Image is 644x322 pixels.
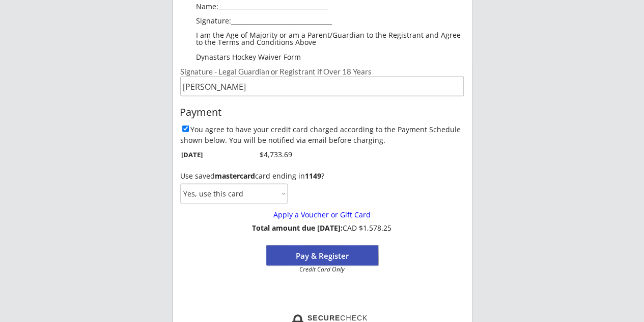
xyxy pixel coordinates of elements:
div: CAD $1,578.25 [252,224,392,232]
div: Use saved card ending in ? [180,171,464,180]
button: Pay & Register [266,245,378,265]
strong: SECURE [307,313,340,321]
div: [DATE] [181,150,228,159]
strong: mastercard [215,170,255,180]
strong: Total amount due [DATE]: [252,222,343,232]
div: $4,733.69 [242,149,292,159]
div: Payment [180,106,465,117]
div: Credit Card Only [270,266,374,272]
label: You agree to have your credit card charged according to the Payment Schedule shown below. You wil... [180,124,461,144]
div: Signature - Legal Guardian or Registrant if Over 18 Years [180,67,464,75]
div: Apply a Voucher or Gift Card [186,210,458,219]
input: Type full name [180,76,464,96]
strong: 1149 [305,170,321,180]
